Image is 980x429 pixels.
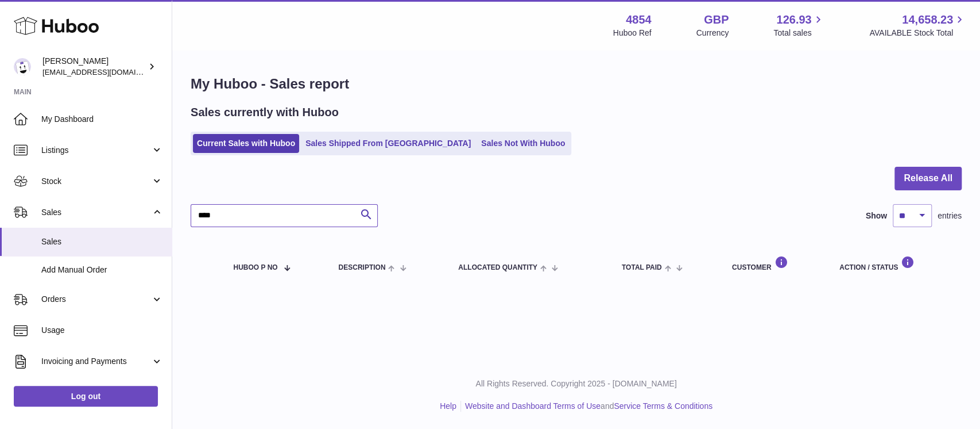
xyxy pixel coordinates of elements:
[181,378,971,389] p: All Rights Reserved. Copyright 2025 - [DOMAIN_NAME]
[440,401,456,411] a: Help
[191,105,339,120] h2: Sales currently with Huboo
[477,134,569,153] a: Sales Not With Huboo
[193,134,299,153] a: Current Sales with Huboo
[773,12,824,39] a: 126.93 Total sales
[41,265,163,275] span: Add Manual Order
[613,28,652,39] div: Huboo Ref
[614,401,712,411] a: Service Terms & Conditions
[41,294,151,305] span: Orders
[233,264,277,271] span: Huboo P no
[869,12,966,39] a: 14,658.23 AVAILABLE Stock Total
[301,134,475,153] a: Sales Shipped From [GEOGRAPHIC_DATA]
[622,264,662,271] span: Total paid
[41,114,163,125] span: My Dashboard
[773,28,824,39] span: Total sales
[41,325,163,336] span: Usage
[902,12,953,28] span: 14,658.23
[191,75,962,93] h1: My Huboo - Sales report
[704,12,729,28] strong: GBP
[461,401,712,412] li: and
[866,210,887,221] label: Show
[465,401,601,411] a: Website and Dashboard Terms of Use
[14,58,31,75] img: jimleo21@yahoo.gr
[41,176,151,187] span: Stock
[894,167,962,190] button: Release All
[41,207,151,218] span: Sales
[42,67,169,76] span: [EMAIL_ADDRESS][DOMAIN_NAME]
[41,236,163,247] span: Sales
[732,256,816,271] div: Customer
[839,256,950,271] div: Action / Status
[938,210,962,221] span: entries
[626,12,652,28] strong: 4854
[869,28,966,39] span: AVAILABLE Stock Total
[42,56,146,78] div: [PERSON_NAME]
[776,12,811,28] span: 126.93
[14,386,158,407] a: Log out
[338,264,385,271] span: Description
[41,145,151,156] span: Listings
[458,264,537,271] span: ALLOCATED Quantity
[41,356,151,367] span: Invoicing and Payments
[696,28,729,39] div: Currency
